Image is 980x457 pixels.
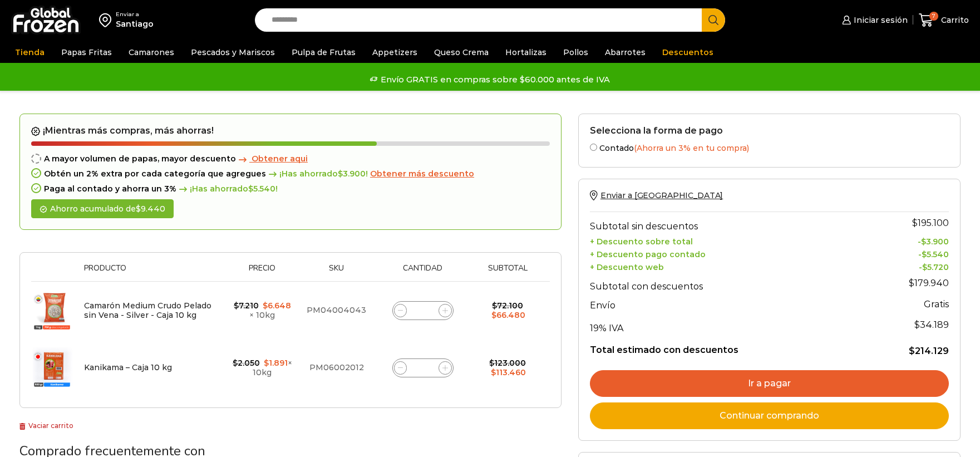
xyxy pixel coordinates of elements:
a: Vaciar carrito [19,421,73,430]
span: $ [491,367,496,377]
span: $ [912,218,918,228]
span: $ [338,169,343,179]
span: $ [136,204,141,214]
bdi: 2.050 [233,358,260,368]
td: - [864,259,949,272]
span: Carrito [938,14,969,26]
th: Envío [590,294,864,314]
a: Pulpa de Frutas [286,42,361,63]
bdi: 5.540 [248,184,275,194]
span: $ [909,346,915,356]
span: Obtener más descuento [370,169,474,179]
th: Total estimado con descuentos [590,336,864,357]
span: (Ahorra un 3% en tu compra) [634,143,749,153]
div: Enviar a [116,11,154,18]
img: address-field-icon.svg [99,11,116,30]
a: Iniciar sesión [839,9,907,31]
span: $ [234,301,239,311]
span: $ [909,278,914,288]
bdi: 214.129 [909,346,949,356]
span: $ [914,320,920,330]
th: Precio [226,264,298,281]
bdi: 3.900 [338,169,366,179]
th: Subtotal [471,264,544,281]
bdi: 72.100 [492,301,523,311]
a: Camarón Medium Crudo Pelado sin Vena - Silver - Caja 10 kg [84,301,211,320]
span: 7 [929,12,938,21]
span: ¡Has ahorrado ! [266,169,368,179]
span: $ [492,301,497,311]
a: 7 Carrito [919,7,969,33]
a: Ir a pagar [590,370,949,397]
a: Obtener aqui [236,154,308,164]
input: Product quantity [415,360,431,376]
bdi: 179.940 [909,278,949,288]
div: Paga al contado y ahorra un 3% [31,184,550,194]
th: + Descuento sobre total [590,234,864,247]
span: $ [922,249,927,259]
bdi: 5.540 [922,249,949,259]
bdi: 66.480 [491,310,525,320]
input: Product quantity [415,303,431,318]
span: $ [248,184,253,194]
span: ¡Has ahorrado ! [176,184,278,194]
th: + Descuento pago contado [590,247,864,259]
h2: ¡Mientras más compras, más ahorras! [31,125,550,136]
input: Contado(Ahorra un 3% en tu compra) [590,144,597,151]
span: $ [233,358,238,368]
span: $ [921,237,926,247]
span: $ [264,358,269,368]
span: Obtener aqui [252,154,308,164]
bdi: 1.891 [264,358,288,368]
bdi: 7.210 [234,301,259,311]
td: - [864,234,949,247]
bdi: 113.460 [491,367,526,377]
h2: Selecciona la forma de pago [590,125,949,136]
a: Pollos [558,42,594,63]
a: Queso Crema [429,42,494,63]
span: $ [489,358,494,368]
span: Iniciar sesión [851,14,908,26]
span: Enviar a [GEOGRAPHIC_DATA] [600,190,723,200]
th: Sku [298,264,375,281]
a: Descuentos [657,42,719,63]
th: Subtotal con descuentos [590,272,864,294]
a: Hortalizas [500,42,552,63]
div: Ahorro acumulado de [31,199,174,219]
th: + Descuento web [590,259,864,272]
bdi: 195.100 [912,218,949,228]
td: × 10kg [226,339,298,396]
span: $ [491,310,496,320]
a: Appetizers [367,42,423,63]
span: 34.189 [914,320,949,330]
a: Kanikama – Caja 10 kg [84,362,172,372]
label: Contado [590,141,949,153]
a: Continuar comprando [590,402,949,429]
bdi: 123.000 [489,358,526,368]
th: Producto [78,264,226,281]
strong: Gratis [924,299,949,309]
bdi: 6.648 [263,301,291,311]
td: PM06002012 [298,339,375,396]
bdi: 3.900 [921,237,949,247]
div: Obtén un 2% extra por cada categoría que agregues [31,169,550,179]
th: Cantidad [375,264,471,281]
span: $ [263,301,268,311]
a: Obtener más descuento [370,169,474,179]
td: - [864,247,949,259]
div: A mayor volumen de papas, mayor descuento [31,154,550,164]
span: $ [922,262,927,272]
th: Subtotal sin descuentos [590,212,864,234]
a: Tienda [9,42,50,63]
div: Santiago [116,18,154,30]
a: Enviar a [GEOGRAPHIC_DATA] [590,190,723,200]
bdi: 5.720 [922,262,949,272]
button: Search button [702,8,725,32]
a: Papas Fritas [56,42,117,63]
a: Abarrotes [599,42,651,63]
td: × 10kg [226,282,298,340]
th: 19% IVA [590,314,864,336]
bdi: 9.440 [136,204,165,214]
td: PM04004043 [298,282,375,340]
a: Camarones [123,42,180,63]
